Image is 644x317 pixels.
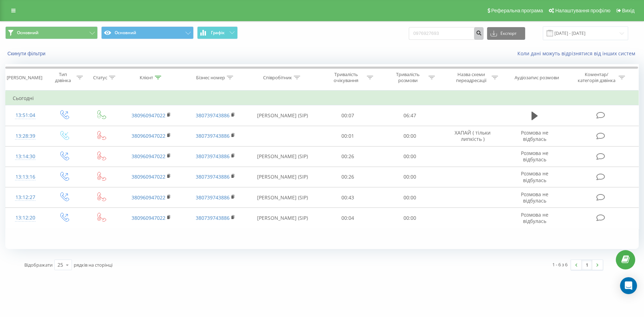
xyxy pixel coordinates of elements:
span: рядків на сторінці [74,262,113,268]
a: 380739743886 [196,173,230,180]
a: 380960947022 [132,153,165,160]
span: Налаштування профілю [555,8,610,13]
span: Розмова не відбулась [521,129,548,142]
a: 380739743886 [196,132,230,139]
td: [PERSON_NAME] (SIP) [248,208,317,228]
a: 380960947022 [132,215,165,221]
td: 00:04 [317,208,379,228]
span: Основний [17,30,38,36]
td: 00:26 [317,146,379,167]
a: 380960947022 [132,112,165,119]
a: 380739743886 [196,215,230,221]
span: Графік [211,30,225,35]
button: Експорт [487,27,525,40]
td: 00:00 [379,167,441,187]
td: 00:01 [317,126,379,146]
td: [PERSON_NAME] (SIP) [248,146,317,167]
input: Пошук за номером [409,27,484,40]
div: Аудіозапис розмови [515,75,559,81]
div: Коментар/категорія дзвінка [576,72,617,83]
td: [PERSON_NAME] (SIP) [248,167,317,187]
td: Сьогодні [6,91,639,105]
td: 00:07 [317,105,379,126]
a: 1 [582,260,592,270]
a: 380960947022 [132,194,165,201]
span: Вихід [622,8,634,13]
div: 13:13:16 [13,170,38,184]
td: 00:00 [379,208,441,228]
span: Розмова не відбулась [521,191,548,204]
span: Розмова не відбулась [521,150,548,163]
div: Тип дзвінка [51,72,74,83]
div: 1 - 6 з 6 [552,261,567,268]
td: 00:00 [379,146,441,167]
a: 380960947022 [132,132,165,139]
a: 380739743886 [196,153,230,160]
div: Співробітник [263,75,292,81]
div: 13:51:04 [13,108,38,122]
td: 00:43 [317,187,379,208]
span: Реферальна програма [491,8,543,13]
td: 00:26 [317,167,379,187]
button: Графік [197,26,238,39]
td: [PERSON_NAME] (SIP) [248,105,317,126]
div: 25 [57,261,63,268]
div: Тривалість розмови [389,72,427,83]
a: 380739743886 [196,112,230,119]
td: 00:00 [379,126,441,146]
div: Клієнт [140,75,153,81]
a: Коли дані можуть відрізнятися вiд інших систем [517,50,639,57]
button: Основний [101,26,194,39]
a: 380960947022 [132,173,165,180]
td: 06:47 [379,105,441,126]
span: Розмова не відбулась [521,211,548,224]
div: [PERSON_NAME] [7,75,42,81]
div: 13:28:39 [13,129,38,143]
td: 00:00 [379,187,441,208]
button: Основний [5,26,98,39]
div: Назва схеми переадресації [452,72,490,83]
div: 13:12:20 [13,211,38,225]
div: Open Intercom Messenger [620,277,637,294]
span: Розмова не відбулась [521,170,548,183]
div: Бізнес номер [196,75,225,81]
td: [PERSON_NAME] (SIP) [248,187,317,208]
div: Тривалість очікування [327,72,365,83]
div: 13:12:27 [13,191,38,204]
a: 380739743886 [196,194,230,201]
div: Статус [93,75,107,81]
td: ХАПАЙ ( тільки липкість ) [441,126,505,146]
div: 13:14:30 [13,150,38,163]
button: Скинути фільтри [5,50,49,57]
span: Відображати [24,262,53,268]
